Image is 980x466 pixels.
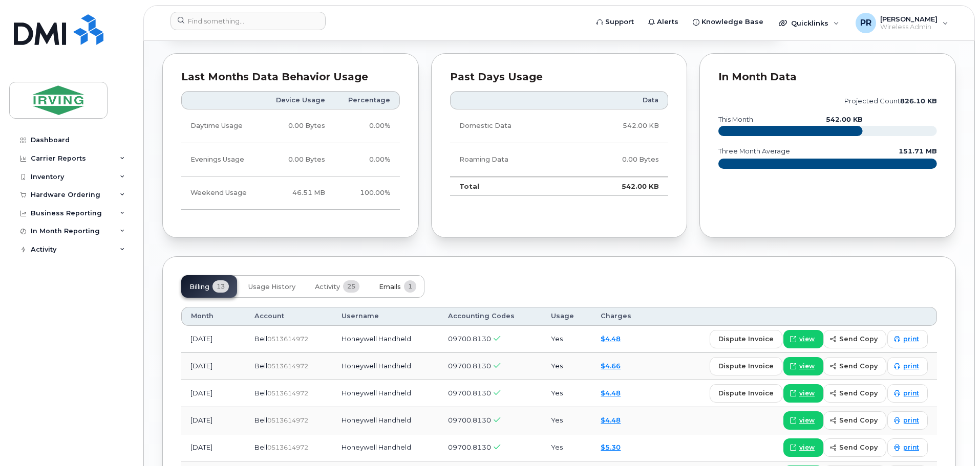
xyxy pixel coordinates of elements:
td: 542.00 KB [572,176,668,196]
span: 09700.8130 [448,362,491,370]
text: 151.71 MB [899,147,937,155]
span: send copy [839,388,878,398]
div: Quicklinks [772,13,846,33]
span: 0513614972 [267,443,308,451]
th: Username [332,307,439,325]
button: send copy [823,330,886,348]
td: Yes [542,434,592,461]
a: $4.48 [601,335,621,343]
td: Weekend Usage [181,176,262,210]
th: Charges [591,307,651,325]
td: Yes [542,380,592,407]
div: Poirier, Robert [848,13,955,33]
td: [DATE] [181,434,245,461]
a: print [887,411,928,430]
tspan: 826.10 KB [900,97,937,105]
span: view [799,335,815,344]
span: print [903,416,919,425]
text: this month [718,116,753,123]
span: dispute invoice [718,361,774,371]
input: Find something... [171,12,326,30]
span: dispute invoice [718,388,774,398]
span: 0513614972 [267,335,308,343]
a: $4.66 [601,362,621,370]
td: 542.00 KB [572,109,668,143]
a: $4.48 [601,389,621,397]
a: view [783,357,823,375]
span: Bell [254,362,267,370]
a: print [887,384,928,403]
a: print [887,357,928,375]
td: Evenings Usage [181,143,262,176]
span: send copy [839,415,878,425]
span: view [799,416,815,425]
td: 100.00% [334,176,400,210]
td: [DATE] [181,326,245,353]
div: Past Days Usage [450,72,669,82]
tr: Weekdays from 6:00pm to 8:00am [181,143,400,176]
span: 09700.8130 [448,335,491,343]
td: Roaming Data [450,143,572,176]
td: Daytime Usage [181,109,262,143]
a: view [783,411,823,430]
span: 0513614972 [267,389,308,397]
span: 0513614972 [267,362,308,370]
td: 46.51 MB [262,176,334,210]
a: Support [589,12,641,32]
text: three month average [718,147,790,155]
button: send copy [823,411,886,430]
th: Usage [542,307,592,325]
span: dispute invoice [718,334,774,344]
span: 09700.8130 [448,416,491,424]
td: [DATE] [181,353,245,380]
a: $5.30 [601,443,621,451]
span: Bell [254,389,267,397]
span: Bell [254,335,267,343]
span: view [799,389,815,398]
a: $4.48 [601,416,621,424]
a: view [783,438,823,457]
td: Honeywell Handheld [332,326,439,353]
th: Percentage [334,91,400,109]
span: 0513614972 [267,416,308,424]
span: print [903,389,919,398]
span: send copy [839,442,878,452]
td: 0.00% [334,143,400,176]
text: projected count [844,97,937,105]
td: 0.00 Bytes [572,143,668,176]
button: dispute invoice [710,384,782,403]
a: view [783,384,823,403]
td: Yes [542,326,592,353]
tr: Friday from 6:00pm to Monday 8:00am [181,176,400,210]
text: 542.00 KB [826,116,863,123]
a: Knowledge Base [686,12,771,32]
span: Quicklinks [791,19,828,27]
td: Total [450,176,572,196]
a: print [887,330,928,348]
td: [DATE] [181,380,245,407]
td: Honeywell Handheld [332,353,439,380]
a: print [887,438,928,457]
span: send copy [839,334,878,344]
td: Domestic Data [450,109,572,143]
span: print [903,443,919,452]
span: Knowledge Base [701,17,763,27]
span: 09700.8130 [448,443,491,451]
span: Alerts [657,17,678,27]
td: Honeywell Handheld [332,407,439,434]
td: [DATE] [181,407,245,434]
td: Yes [542,353,592,380]
span: Bell [254,416,267,424]
a: Alerts [641,12,686,32]
th: Accounting Codes [439,307,542,325]
th: Account [245,307,332,325]
td: 0.00 Bytes [262,143,334,176]
td: 0.00 Bytes [262,109,334,143]
span: 1 [404,280,416,293]
span: PR [860,17,871,29]
span: Wireless Admin [880,23,938,31]
th: Data [572,91,668,109]
td: Honeywell Handheld [332,434,439,461]
span: [PERSON_NAME] [880,15,938,23]
th: Device Usage [262,91,334,109]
